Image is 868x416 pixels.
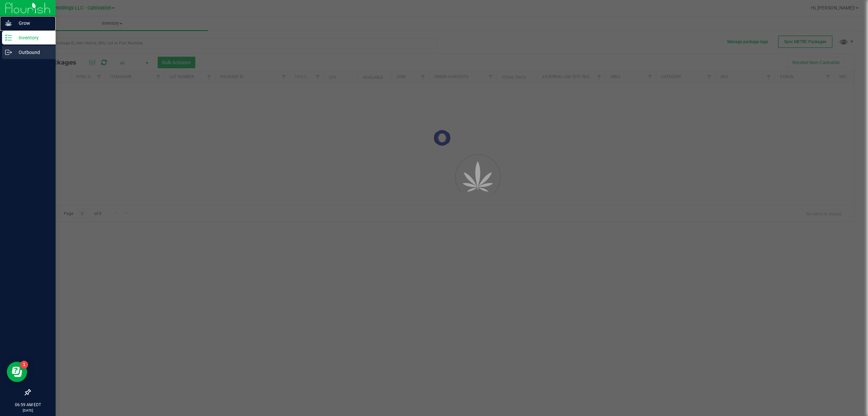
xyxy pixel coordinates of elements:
[12,19,53,27] p: Grow
[3,402,53,408] p: 06:59 AM EDT
[5,49,12,56] inline-svg: Outbound
[12,48,53,56] p: Outbound
[3,408,53,413] p: [DATE]
[7,362,27,382] iframe: Resource center
[20,361,28,369] iframe: Resource center unread badge
[5,20,12,26] inline-svg: Grow
[12,34,53,42] p: Inventory
[5,34,12,41] inline-svg: Inventory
